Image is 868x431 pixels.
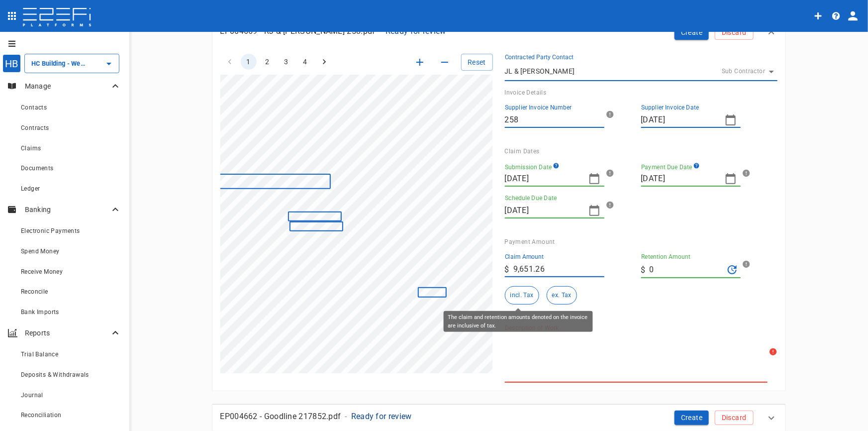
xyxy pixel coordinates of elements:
[505,286,539,305] div: The claim and retention amounts denoted on the invoice are inclusive of tax.
[220,411,341,422] p: EP004662 - Goodline 217852.pdf
[722,68,766,75] span: Sub Contractor
[641,253,690,261] label: Retention Amount
[21,268,63,275] span: Receive Money
[25,81,109,91] p: Manage
[505,53,574,62] label: Contracted Party Contact
[675,411,709,425] button: Create
[21,145,41,152] span: Claims
[505,104,572,112] label: Supplier Invoice Number
[444,311,593,332] div: The claim and retention amounts denoted on the invoice are inclusive of tax.
[21,392,43,399] span: Journal
[547,286,577,305] div: The claim and retention amounts denoted on the invoice are exclusive of tax.
[279,54,294,70] button: Go to page 3
[505,238,556,245] span: Payment Amount
[547,286,577,305] button: ex. Tax
[21,185,40,192] span: Ledger
[345,411,347,422] p: -
[2,54,21,73] div: HB
[21,248,59,255] span: Spend Money
[25,328,109,338] p: Reports
[21,104,47,111] span: Contacts
[21,309,59,316] span: Bank Imports
[21,371,89,378] span: Deposits & Withdrawals
[260,54,276,70] button: Go to page 2
[21,288,48,295] span: Reconcile
[212,15,785,50] div: EP004669 - RJ & [PERSON_NAME] 258.pdf-Ready for reviewCreateDiscard
[316,54,332,70] button: Go to next page
[220,54,353,70] nav: pagination navigation
[102,57,116,71] button: Open
[505,286,539,305] button: incl. Tax
[241,54,257,70] button: page 1
[21,227,80,234] span: Electronic Payments
[29,58,87,69] input: HC Building - Weipa 13 Houses
[351,411,412,422] p: Ready for review
[675,25,709,40] button: Create
[21,412,62,419] span: Reconciliation
[297,54,313,70] button: Go to page 4
[505,253,544,261] label: Claim Amount
[505,66,575,76] p: JL & [PERSON_NAME]
[505,148,540,155] span: Claim Dates
[21,165,54,172] span: Documents
[21,351,58,358] span: Trial Balance
[25,205,109,215] p: Banking
[461,54,493,71] button: Reset
[641,104,699,112] label: Supplier Invoice Date
[641,162,700,172] label: Payment Due Date
[724,261,741,278] div: Recalculate Retention Amount
[715,25,753,40] button: Discard
[715,411,753,425] button: Discard
[641,264,646,276] p: $
[505,194,557,203] label: Schedule Due Date
[21,124,49,131] span: Contracts
[212,405,785,431] div: EP004662 - Goodline 217852.pdf-Ready for reviewCreateDiscard
[505,264,509,275] p: $
[505,162,559,172] label: Submission Date
[505,89,547,96] span: Invoice Details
